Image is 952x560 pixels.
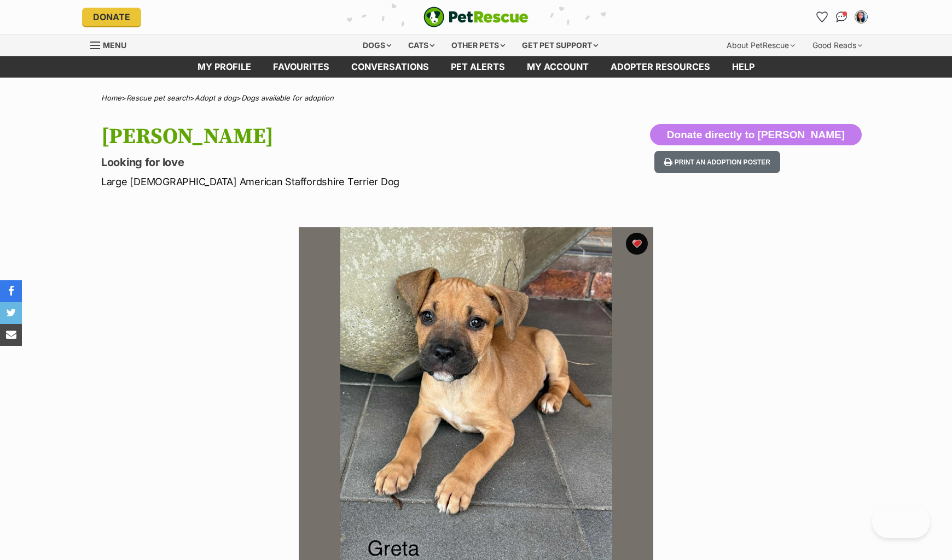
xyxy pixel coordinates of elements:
a: Pet alerts [440,56,516,78]
h1: [PERSON_NAME] [101,124,564,149]
a: Donate [82,8,141,26]
div: Good Reads [805,34,870,56]
a: Favourites [262,56,340,78]
a: Rescue pet search [126,93,190,102]
a: Home [101,93,121,102]
p: Large [DEMOGRAPHIC_DATA] American Staffordshire Terrier Dog [101,174,564,189]
a: Adopt a dog [195,93,236,102]
div: Get pet support [514,34,606,56]
img: chat-41dd97257d64d25036548639549fe6c8038ab92f7586957e7f3b1b290dea8141.svg [836,11,847,22]
div: About PetRescue [719,34,803,56]
iframe: Help Scout Beacon - Open [872,505,930,538]
button: favourite [626,233,648,255]
div: Cats [400,34,442,56]
button: My account [852,8,870,26]
a: My account [516,56,600,78]
a: Favourites [813,8,831,26]
a: Adopter resources [600,56,721,78]
a: PetRescue [423,7,529,27]
div: > > > [74,94,878,102]
span: Menu [103,40,126,50]
img: SY Ho profile pic [856,11,867,22]
a: Conversations [833,8,850,26]
a: conversations [340,56,440,78]
div: Dogs [355,34,399,56]
p: Looking for love [101,155,564,170]
button: Donate directly to [PERSON_NAME] [650,124,862,146]
a: Menu [90,34,134,54]
ul: Account quick links [813,8,870,26]
a: Dogs available for adoption [241,93,334,102]
div: Other pets [444,34,513,56]
a: Help [721,56,765,78]
a: My profile [187,56,262,78]
img: logo-e224e6f780fb5917bec1dbf3a21bbac754714ae5b6737aabdf751b685950b380.svg [423,7,529,27]
button: Print an adoption poster [654,151,780,173]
